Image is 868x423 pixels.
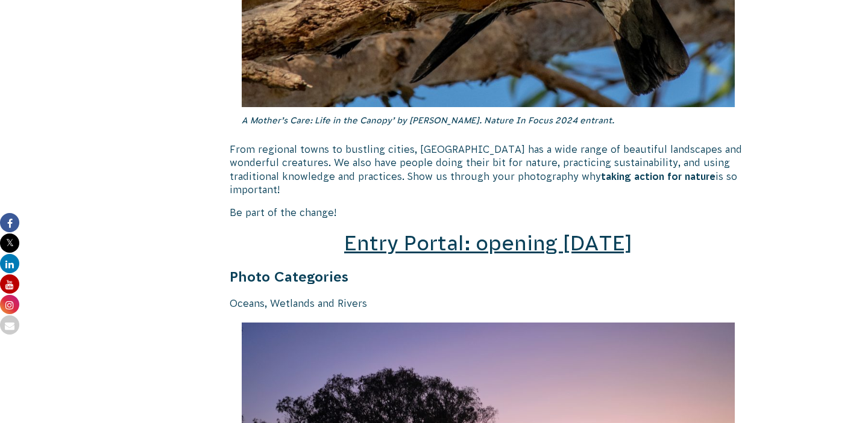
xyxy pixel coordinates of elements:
p: From regional towns to bustling cities, [GEOGRAPHIC_DATA] has a wide range of beautiful landscape... [230,143,747,197]
p: Oceans, Wetlands and Rivers [230,297,747,310]
em: A Mother’s Care: Life in the Canopy’ by [PERSON_NAME]. Nature In Focus 2024 entrant. [242,116,614,125]
a: Entry Portal: opening [DATE] [344,232,632,255]
strong: Photo Categories [230,269,348,285]
strong: taking action for nature [601,171,715,182]
p: Be part of the change! [230,206,747,219]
